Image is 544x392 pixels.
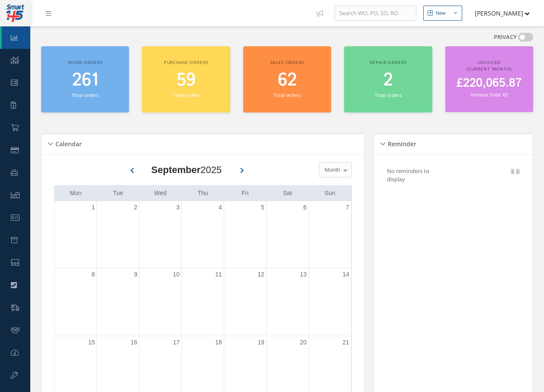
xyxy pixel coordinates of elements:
div: 2025 [151,163,222,177]
b: September [151,164,201,175]
a: September 12, 2025 [256,268,266,281]
td: September 12, 2025 [224,268,266,336]
a: Repair orders 2 Total orders [344,46,432,112]
a: September 1, 2025 [90,201,97,214]
small: Total orders [173,92,200,98]
span: 59 [177,68,196,93]
small: Total orders [72,92,99,98]
a: September 7, 2025 [344,201,351,214]
td: September 14, 2025 [309,268,351,336]
a: September 5, 2025 [259,201,266,214]
span: Work orders [68,59,102,65]
a: September 17, 2025 [171,336,181,349]
span: Purchase orders [164,59,209,65]
span: Repair orders [370,59,406,65]
span: Sales orders [270,59,304,65]
a: September 14, 2025 [341,268,351,281]
a: September 3, 2025 [174,201,181,214]
div: New [436,10,446,17]
img: smart145-logo-small.png [6,4,24,22]
td: September 10, 2025 [139,268,182,336]
a: Work orders 261 Total orders [41,46,129,112]
a: September 13, 2025 [298,268,309,281]
small: Total orders [375,92,402,98]
span: Invoiced [477,59,501,65]
a: Sunday [323,188,337,199]
a: September 6, 2025 [302,201,309,214]
a: Wednesday [152,188,168,199]
p: No reminders to display [387,167,429,183]
a: Thursday [196,188,209,199]
td: September 3, 2025 [139,201,182,268]
span: Month [322,166,340,174]
td: September 5, 2025 [224,201,266,268]
a: September 4, 2025 [217,201,224,214]
span: 2 [383,68,393,93]
button: [PERSON_NAME] [467,5,530,22]
a: September 11, 2025 [213,268,224,281]
a: September 16, 2025 [129,336,139,349]
a: September 19, 2025 [256,336,266,349]
a: September 9, 2025 [132,268,139,281]
a: September 2, 2025 [132,201,139,214]
span: £220,065.87 [457,75,522,92]
a: September 15, 2025 [87,336,97,349]
a: September 21, 2025 [341,336,351,349]
td: September 8, 2025 [55,268,97,336]
a: Friday [240,188,250,199]
td: September 11, 2025 [182,268,224,336]
span: (Current Month) [467,66,512,72]
td: September 6, 2025 [266,201,309,268]
a: Tuesday [111,188,125,199]
small: Total orders [274,92,300,98]
td: September 2, 2025 [97,201,139,268]
td: September 13, 2025 [266,268,309,336]
input: Search WO, PO, SO, RO [335,6,416,21]
label: PRIVACY [494,33,517,42]
a: Monday [68,188,83,199]
a: Purchase orders 59 Total orders [142,46,230,112]
span: 62 [278,68,297,93]
td: September 1, 2025 [55,201,97,268]
a: Saturday [281,188,294,199]
span: 261 [72,68,98,93]
a: Sales orders 62 Total orders [243,46,331,112]
a: September 18, 2025 [213,336,224,349]
h5: Calendar [53,138,82,148]
a: September 8, 2025 [90,268,97,281]
h5: Reminder [385,138,416,148]
td: September 7, 2025 [309,201,351,268]
small: Invoices Total: 67 [470,91,508,98]
a: September 20, 2025 [298,336,309,349]
a: Invoiced (Current Month) £220,065.87 Invoices Total: 67 [445,46,533,112]
button: New [423,6,462,21]
td: September 4, 2025 [182,201,224,268]
td: September 9, 2025 [97,268,139,336]
a: September 10, 2025 [171,268,181,281]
